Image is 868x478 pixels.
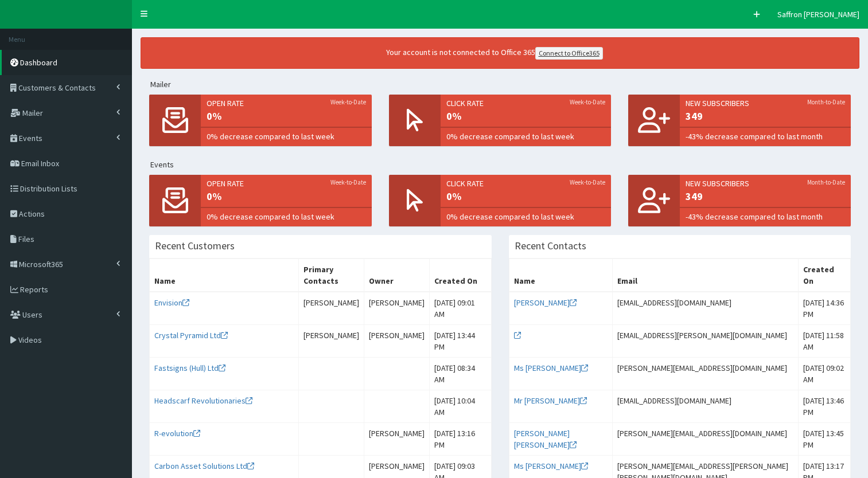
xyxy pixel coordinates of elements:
a: Connect to Office365 [535,47,603,60]
span: Videos [18,335,42,345]
td: [DATE] 13:45 PM [799,423,851,456]
span: Open rate [207,178,366,189]
td: [DATE] 09:01 AM [430,292,491,325]
span: Mailer [22,108,43,118]
a: Ms [PERSON_NAME] [514,461,588,471]
td: [EMAIL_ADDRESS][PERSON_NAME][DOMAIN_NAME] [613,325,799,358]
th: Email [613,259,799,292]
h5: Events [150,160,859,169]
small: Month-to-Date [807,178,845,187]
a: [PERSON_NAME] [514,297,577,308]
span: 0% [207,109,366,124]
th: Primary Contacts [299,259,364,292]
td: [PERSON_NAME] [364,292,430,325]
td: [PERSON_NAME] [299,325,364,358]
span: 349 [686,109,845,124]
span: Customers & Contacts [18,83,96,93]
span: Microsoft365 [19,259,63,269]
small: Week-to-Date [330,97,366,107]
h5: Mailer [150,80,859,89]
span: New Subscribers [686,178,845,189]
span: Click rate [446,178,606,189]
a: R-evolution [154,428,200,438]
span: Open rate [207,97,366,109]
small: Month-to-Date [807,97,845,107]
th: Name [509,259,613,292]
td: [DATE] 11:58 AM [799,325,851,358]
span: 0% decrease compared to last week [207,131,366,142]
span: 0% decrease compared to last week [446,211,606,222]
td: [PERSON_NAME] [299,292,364,325]
span: 0% decrease compared to last week [446,131,606,142]
span: Saffron [PERSON_NAME] [777,9,859,19]
span: Distribution Lists [20,183,77,194]
a: Ms [PERSON_NAME] [514,363,588,373]
span: -43% decrease compared to last month [686,131,845,142]
a: Carbon Asset Solutions Ltd [154,461,254,471]
a: [PERSON_NAME] [PERSON_NAME] [514,428,577,450]
a: Headscarf Revolutionaries [154,395,252,406]
td: [DATE] 14:36 PM [799,292,851,325]
td: [DATE] 13:46 PM [799,390,851,423]
span: 0% decrease compared to last week [207,211,366,222]
td: [DATE] 13:16 PM [430,423,491,456]
small: Week-to-Date [570,178,605,187]
th: Owner [364,259,430,292]
a: Mr [PERSON_NAME] [514,395,587,406]
span: Events [19,133,42,143]
a: Envision [154,297,189,308]
td: [EMAIL_ADDRESS][DOMAIN_NAME] [613,390,799,423]
div: Your account is not connected to Office 365 [168,46,822,60]
th: Name [150,259,299,292]
td: [DATE] 10:04 AM [430,390,491,423]
span: Users [22,309,42,320]
span: Actions [19,209,45,219]
span: Email Inbox [21,158,59,169]
a: Crystal Pyramid Ltd [154,330,228,340]
span: 349 [686,189,845,204]
span: -43% decrease compared to last month [686,211,845,222]
span: Click rate [446,97,606,109]
small: Week-to-Date [570,97,605,107]
span: New Subscribers [686,97,845,109]
span: Files [18,234,34,244]
a: Fastsigns (Hull) Ltd [154,363,225,373]
th: Created On [430,259,491,292]
span: 0% [446,109,606,124]
td: [PERSON_NAME][EMAIL_ADDRESS][DOMAIN_NAME] [613,358,799,390]
span: 0% [207,189,366,204]
h3: Recent Customers [155,241,235,251]
span: Dashboard [20,57,57,68]
span: Reports [20,284,48,295]
td: [EMAIL_ADDRESS][DOMAIN_NAME] [613,292,799,325]
td: [DATE] 13:44 PM [430,325,491,358]
td: [DATE] 08:34 AM [430,358,491,390]
h3: Recent Contacts [515,241,586,251]
small: Week-to-Date [330,178,366,187]
span: 0% [446,189,606,204]
th: Created On [799,259,851,292]
td: [PERSON_NAME] [364,423,430,456]
td: [PERSON_NAME][EMAIL_ADDRESS][DOMAIN_NAME] [613,423,799,456]
td: [DATE] 09:02 AM [799,358,851,390]
td: [PERSON_NAME] [364,325,430,358]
